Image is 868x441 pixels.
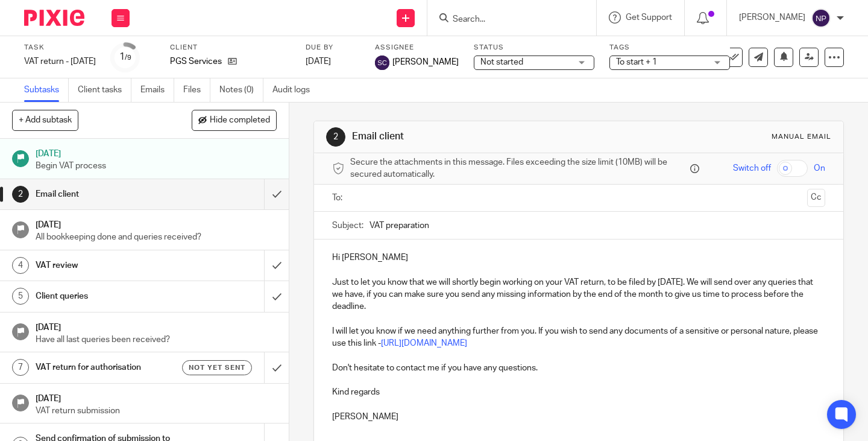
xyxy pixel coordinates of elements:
div: 7 [12,359,29,376]
label: Task [24,43,96,52]
div: VAT return - July 2025 [24,56,96,68]
span: Hide completed [210,116,270,125]
p: Begin VAT process [36,160,277,172]
a: Subtasks [24,78,69,102]
div: Manual email [772,132,831,142]
img: svg%3E [375,56,389,70]
span: Not yet sent [189,363,245,373]
p: PGS Services [170,56,222,68]
a: [URL][DOMAIN_NAME] [381,339,467,347]
img: svg%3E [811,8,831,28]
div: 1 [119,50,131,64]
p: Have all last queries been received? [36,334,277,346]
h1: VAT return for authorisation [36,358,180,376]
p: Don't hesitate to contact me if you have any questions. [332,362,825,374]
p: Hi [PERSON_NAME] [332,252,825,264]
a: Notes (0) [219,78,263,102]
a: Audit logs [272,78,319,102]
h1: [DATE] [36,145,277,160]
a: Emails [140,78,174,102]
h1: [DATE] [36,319,277,334]
label: Assignee [375,43,459,52]
p: All bookkeeping done and queries received? [36,231,277,243]
p: I will let you know if we need anything further from you. If you wish to send any documents of a ... [332,325,825,350]
div: 5 [12,288,29,305]
span: To start + 1 [616,58,657,66]
h1: Client queries [36,287,180,305]
img: Pixie [24,10,84,26]
span: Switch off [733,162,771,174]
button: Hide completed [192,110,277,130]
a: Client tasks [78,78,131,102]
div: 2 [12,186,29,203]
h1: Email client [352,130,605,143]
div: 2 [326,127,345,147]
span: Secure the attachments in this message. Files exceeding the size limit (10MB) will be secured aut... [350,156,687,181]
span: Not started [480,58,523,66]
label: Subject: [332,220,363,232]
p: [PERSON_NAME] [332,411,825,423]
label: Due by [306,43,360,52]
label: Status [474,43,594,52]
p: Kind regards [332,386,825,398]
h1: [DATE] [36,216,277,231]
input: Search [451,14,560,25]
span: [DATE] [306,57,331,66]
span: Get Support [626,13,672,22]
span: On [814,162,825,174]
h1: VAT review [36,256,180,274]
div: 4 [12,257,29,274]
div: VAT return - [DATE] [24,56,96,68]
small: /9 [125,54,131,61]
label: To: [332,192,345,204]
h1: [DATE] [36,390,277,405]
a: Files [183,78,210,102]
label: Tags [609,43,730,52]
span: [PERSON_NAME] [392,56,459,68]
p: Just to let you know that we will shortly begin working on your VAT return, to be filed by [DATE]... [332,276,825,313]
button: + Add subtask [12,110,78,130]
button: Cc [807,189,825,207]
label: Client [170,43,291,52]
p: [PERSON_NAME] [739,11,805,24]
h1: Email client [36,185,180,203]
p: VAT return submission [36,405,277,417]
